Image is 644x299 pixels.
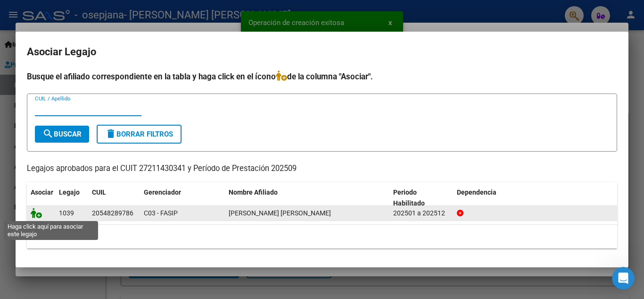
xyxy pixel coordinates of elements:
[27,43,617,61] h2: Asociar Legajo
[88,182,140,214] datatable-header-cell: CUIL
[453,182,618,214] datatable-header-cell: Dependencia
[140,182,225,214] datatable-header-cell: Gerenciador
[92,208,133,219] div: 20548289786
[144,188,181,196] span: Gerenciador
[612,267,635,290] iframe: Intercom live chat
[55,182,88,214] datatable-header-cell: Legajo
[229,188,278,196] span: Nombre Afiliado
[389,182,453,214] datatable-header-cell: Periodo Habilitado
[393,208,449,219] div: 202501 a 202512
[31,188,53,196] span: Asociar
[59,188,80,196] span: Legajo
[105,130,173,138] span: Borrar Filtros
[144,209,178,217] span: C03 - FASIP
[27,225,617,248] div: 1 registros
[457,188,496,196] span: Dependencia
[42,128,54,139] mat-icon: search
[59,209,74,217] span: 1039
[27,182,55,214] datatable-header-cell: Asociar
[92,188,106,196] span: CUIL
[42,130,82,138] span: Buscar
[229,209,331,217] span: BARRERA MINGRONE FEDERICO
[393,188,425,207] span: Periodo Habilitado
[105,128,116,139] mat-icon: delete
[27,163,617,175] p: Legajos aprobados para el CUIT 27211430341 y Período de Prestación 202509
[97,125,182,144] button: Borrar Filtros
[27,70,617,83] h4: Busque el afiliado correspondiente en la tabla y haga click en el ícono de la columna "Asociar".
[35,126,89,143] button: Buscar
[225,182,389,214] datatable-header-cell: Nombre Afiliado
